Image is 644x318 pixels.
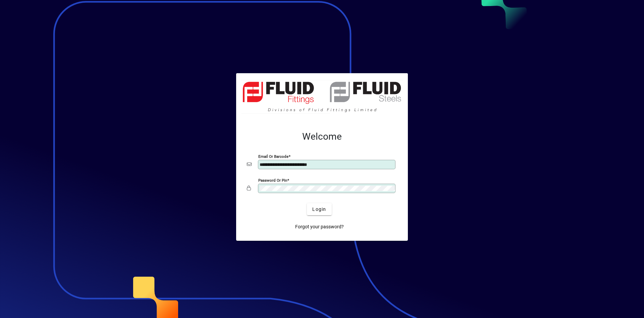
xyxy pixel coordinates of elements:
span: Forgot your password? [295,223,344,230]
h2: Welcome [247,131,397,142]
span: Login [312,206,326,213]
button: Login [307,203,331,215]
a: Forgot your password? [292,221,346,233]
mat-label: Email or Barcode [258,154,288,159]
mat-label: Password or Pin [258,178,287,183]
